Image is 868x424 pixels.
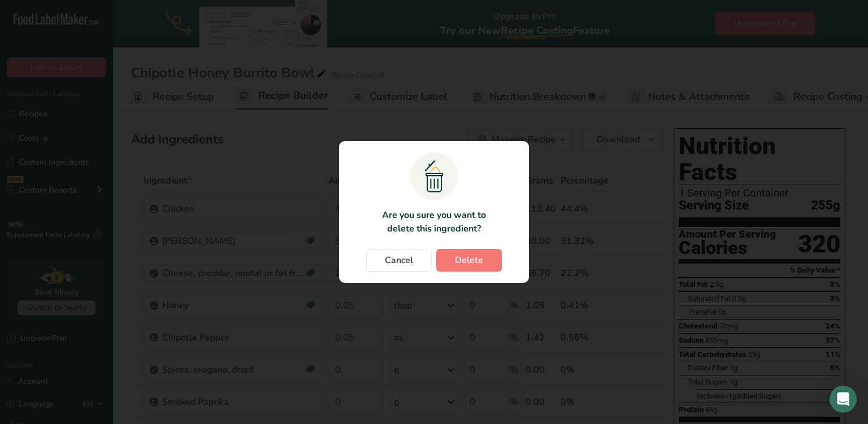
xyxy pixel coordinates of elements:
div: Open Intercom Messenger [830,386,857,413]
span: Cancel [385,253,413,267]
span: Delete [455,253,483,267]
button: Cancel [366,249,432,272]
p: Are you sure you want to delete this ingredient? [375,208,492,235]
button: Delete [436,249,502,272]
